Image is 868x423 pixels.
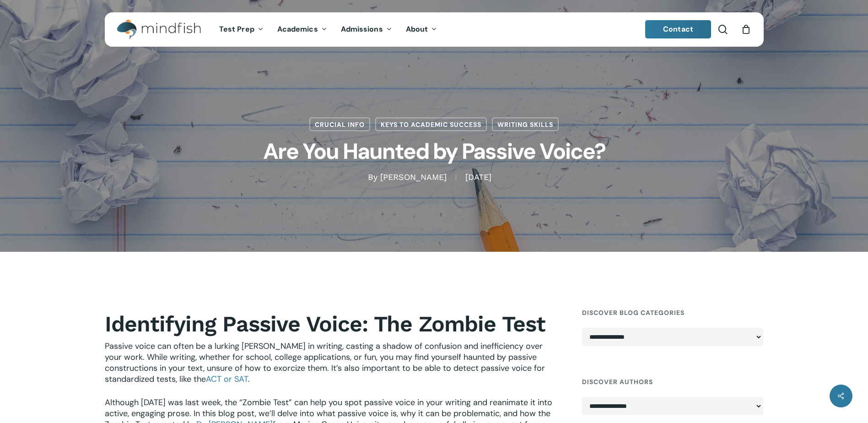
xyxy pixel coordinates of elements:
a: Contact [645,20,711,38]
span: Contact [663,24,693,34]
span: By [368,174,377,180]
a: About [399,26,444,33]
a: Keys to Academic Success [375,118,487,131]
span: Admissions [341,24,383,34]
span: Passive voice can often be a lurking [PERSON_NAME] in writing, casting a shadow of confusion and ... [105,341,545,385]
h4: Discover Blog Categories [582,304,763,321]
span: [DATE] [456,174,501,180]
header: Main Menu [105,12,764,47]
a: [PERSON_NAME] [380,172,447,182]
a: Test Prep [212,26,270,33]
a: Crucial Info [309,118,370,131]
a: Writing Skills [492,118,559,131]
a: Admissions [334,26,399,33]
span: Academics [277,24,318,34]
h1: Are You Haunted by Passive Voice? [205,131,663,172]
a: Academics [270,26,334,33]
span: Test Prep [219,24,254,34]
nav: Main Menu [212,12,444,47]
span: About [406,24,428,34]
a: ACT or SAT [206,374,248,385]
h4: Discover Authors [582,374,763,390]
strong: Identifying Passive Voice: The Zombie Test [105,311,545,337]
